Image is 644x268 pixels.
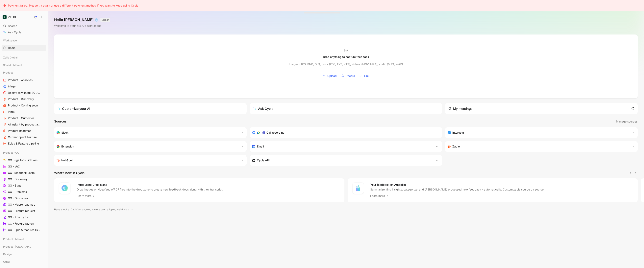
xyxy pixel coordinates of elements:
[8,3,138,8] div: Payment failed. Please try again or use a different payment method if you want to keep using Cycle
[8,129,32,133] span: Product Roadmap
[2,170,46,176] a: GG- Feedback users
[327,74,337,78] span: Upload
[2,45,46,51] a: Home
[2,96,46,102] a: Product - Discovery
[616,119,638,124] button: Manage sources
[3,63,22,67] span: Squad - Marvel
[257,158,270,163] h3: Cycle API
[2,23,46,29] div: Search
[289,62,403,67] div: Images (JPG, PNG, GIF), docs (PDF, TXT, VTT), videos (MOV, MP4), audio (MP3, WAV)
[2,227,46,233] a: GG - Epic & features listing
[2,141,46,146] a: Epics & Feature pipeline
[2,208,46,214] a: GG - Feature request
[340,73,357,79] button: Record
[364,74,369,78] span: Link
[2,251,46,258] div: Design
[2,236,46,242] div: Product - Marvel
[2,62,46,69] div: Squad - Marvel
[77,188,223,191] p: Drop images or video/audio/PDF files into the drop zone to create new feedback docs along with th...
[3,260,10,264] span: Other
[2,244,46,251] div: Product - [GEOGRAPHIC_DATA]
[8,209,35,213] span: GG - Feature request
[2,83,46,89] a: triage
[2,14,21,20] button: ZELIQZELIQ
[2,157,46,163] a: GG Bugs for Quick Wins days
[8,142,39,145] span: Epics & Feature pipeline
[8,222,35,226] span: GG - Feature factory
[448,106,473,111] div: My meetings
[61,158,73,163] h3: HubSpot
[2,259,46,265] div: Other
[266,130,285,135] h3: Call recording
[8,171,35,175] span: GG- Feedback users
[8,215,29,219] span: GG - Priorization
[8,135,41,139] span: Current Sprint Feature pipeline
[8,203,35,207] span: GG - Macro roadmap
[77,182,223,187] h4: Introducing Drop island
[8,97,34,101] span: Product - Discovery
[252,158,432,163] div: Sync customers & send feedback from custom sources. Get inspired by our favorite use case
[8,15,16,19] h1: ZELIQ
[2,90,46,96] a: Doctypes without SQUAD
[2,77,46,83] a: Product - Analyses
[321,73,338,79] button: Upload
[8,196,28,200] span: GG - Outcomes
[2,134,46,140] a: Current Sprint Feature pipeline
[57,130,236,135] div: Sync your customers, send feedback and get updates in Slack
[8,84,15,88] span: triage
[2,70,46,146] div: ProductProduct - AnalysestriageDoctypes without SQUADProduct - DiscoveryProduct - Coming soonInbo...
[2,109,46,115] a: Inbox
[8,30,21,35] span: Ask Cycle
[370,193,389,198] a: Learn more
[452,144,461,149] h3: Zapier
[8,165,20,168] span: GG - VoC
[3,151,19,155] span: Product - GG
[2,202,46,208] a: GG - Macro roadmap
[2,183,46,189] a: GG - Bugs
[3,71,13,75] span: Product
[616,119,637,124] span: Manage sources
[3,56,17,59] span: Zeliq Global
[8,78,33,82] span: Product - Analyses
[8,123,41,126] span: All insight by product areas
[358,73,371,79] button: Link
[2,150,46,233] div: Product - GGGG Bugs for Quick Wins daysGG - VoCGG- Feedback usersGG - DiscoveryGG - BugsGG - Prob...
[2,55,46,60] div: Zeliq Global
[2,128,46,134] a: Product Roadmap
[61,130,68,135] h3: Slack
[252,130,437,135] div: Record & transcribe meetings from Zoom, Meet & Teams.
[8,103,38,107] span: Product - Coming soon
[2,176,46,182] a: GG - Discovery
[100,18,110,22] button: MAKER
[2,251,46,257] div: Design
[2,221,46,227] a: GG - Feature factory
[2,189,46,195] a: GG - Problems
[448,144,627,149] div: Capture feedback from thousands of sources with Zapier (survey results, recordings, sheets, etc).
[3,237,24,241] span: Product - Marvel
[452,130,464,135] h3: Intercom
[8,184,21,188] span: GG - Bugs
[77,193,95,198] a: Learn more
[8,177,28,181] span: GG - Discovery
[346,74,355,78] span: Record
[2,62,46,68] div: Squad - Marvel
[54,23,110,28] div: Welcome to your ZELIQ’s workspace
[370,182,544,187] h4: Your feedback on Autopilot
[2,244,46,250] div: Product - [GEOGRAPHIC_DATA]
[2,122,46,127] a: All insight by product areas
[54,170,85,175] h2: What’s new in Cycle
[2,37,46,43] div: Workspace
[8,228,41,232] span: GG - Epic & features listing
[54,119,67,124] h2: Sources
[3,252,12,256] span: Design
[448,130,627,135] div: Sync your customers, send feedback and get updates in Intercom
[8,190,27,194] span: GG - Problems
[250,103,442,114] button: Ask Cycle
[2,214,46,220] a: GG - Priorization
[2,29,46,35] a: Ask Cycle
[3,38,17,42] span: Workspace
[2,164,46,169] a: GG - VoC
[370,188,544,191] p: Summarize, find insights, categorize, and [PERSON_NAME] processed new feedback - automatically. C...
[2,55,46,62] div: Zeliq Global
[57,144,236,149] div: Capture feedback from anywhere on the web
